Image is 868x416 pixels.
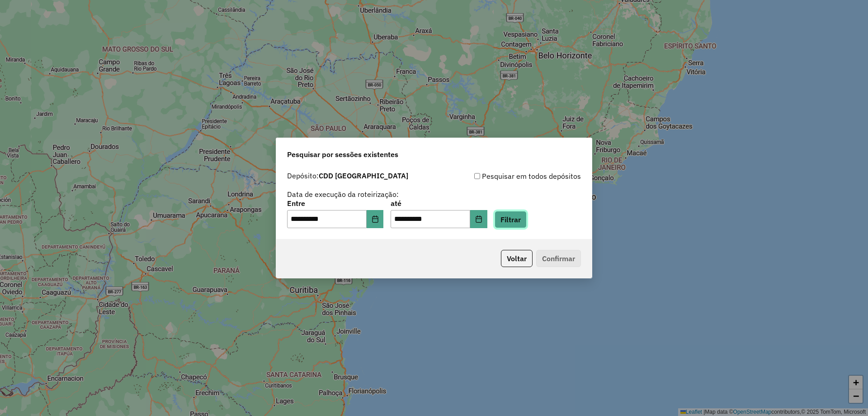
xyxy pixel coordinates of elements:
[287,189,399,200] label: Data de execução da roteirização:
[319,171,408,180] strong: CDD [GEOGRAPHIC_DATA]
[287,170,408,181] label: Depósito:
[391,198,487,209] label: até
[501,250,533,267] button: Voltar
[287,149,398,160] span: Pesquisar por sessões existentes
[495,211,527,228] button: Filtrar
[367,210,384,228] button: Choose Date
[470,210,487,228] button: Choose Date
[434,171,581,182] div: Pesquisar em todos depósitos
[287,198,383,209] label: Entre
